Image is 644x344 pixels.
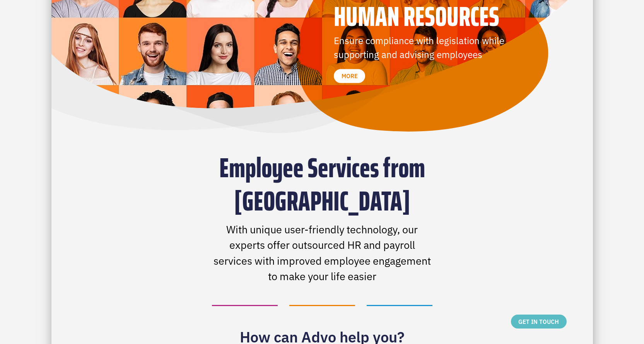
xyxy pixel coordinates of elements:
[334,2,510,30] h2: HUMAN RESOURCES
[212,221,432,284] p: With unique user-friendly technology, our experts offer outsourced HR and payroll services with i...
[334,33,510,61] p: Ensure compliance with legislation while supporting and advising employees
[334,69,365,83] a: MORE
[511,315,567,329] a: GET IN TOUCH
[212,151,432,218] h1: Employee Services from [GEOGRAPHIC_DATA]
